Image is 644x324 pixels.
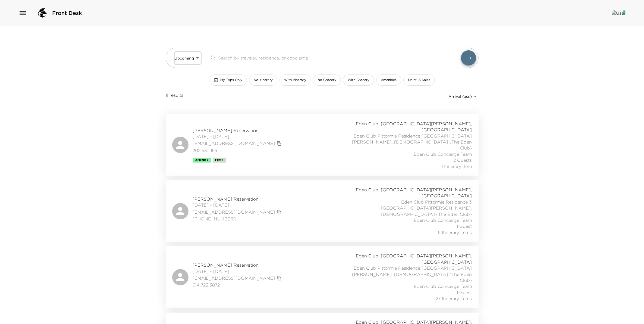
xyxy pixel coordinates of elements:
span: Front Desk [52,9,82,17]
span: [DATE] - [DATE] [193,268,283,274]
span: 27 Itinerary Items [436,295,472,301]
span: Eden Club Pittormie Residence 3 [GEOGRAPHIC_DATA][PERSON_NAME], [DEMOGRAPHIC_DATA] (The Eden Club) [352,199,472,217]
span: [PHONE_NUMBER] [193,216,283,222]
img: logo [36,7,49,20]
a: [PERSON_NAME] Reservation[DATE] - [DATE][EMAIL_ADDRESS][DOMAIN_NAME]copy primary member email[PHO... [166,180,479,242]
button: copy primary member email [275,274,283,282]
span: 6 Itinerary Items [438,229,472,235]
span: [DATE] - [DATE] [193,133,283,139]
a: [EMAIL_ADDRESS][DOMAIN_NAME] [193,209,275,215]
a: [EMAIL_ADDRESS][DOMAIN_NAME] [193,140,275,146]
span: With Itinerary [284,78,306,82]
span: Eden Club Pittormie Residence [GEOGRAPHIC_DATA][PERSON_NAME], [DEMOGRAPHIC_DATA] (The Eden Club) [352,265,472,283]
a: [PERSON_NAME] Reservation[DATE] - [DATE][EMAIL_ADDRESS][DOMAIN_NAME]copy primary member email914.... [166,246,479,308]
span: Eden Club: [GEOGRAPHIC_DATA][PERSON_NAME], [GEOGRAPHIC_DATA] [352,253,472,265]
span: Amenities [381,78,397,82]
button: With Grocery [343,74,374,86]
span: Eden Club: [GEOGRAPHIC_DATA][PERSON_NAME], [GEOGRAPHIC_DATA] [352,121,472,133]
span: 1 Guest [457,223,472,229]
button: My Trips Only [209,74,247,86]
span: First [215,158,223,162]
span: 202.631.1155 [193,147,283,153]
span: Upcoming [175,56,194,61]
button: copy primary member email [275,140,283,147]
a: [EMAIL_ADDRESS][DOMAIN_NAME] [193,275,275,281]
button: No Grocery [313,74,341,86]
span: Arrival (asc) [449,94,472,99]
span: My Trips Only [220,78,242,82]
span: [PERSON_NAME] Reservation [193,127,283,133]
span: [PERSON_NAME] Reservation [193,196,283,202]
span: [PERSON_NAME] Reservation [193,262,283,268]
span: 1 Itinerary Item [442,163,472,169]
span: No Itinerary [254,78,273,82]
a: [PERSON_NAME] Reservation[DATE] - [DATE][EMAIL_ADDRESS][DOMAIN_NAME]copy primary member email202.... [166,114,479,176]
img: User [612,10,626,16]
span: 914.723.3872 [193,282,283,288]
span: Eden Club Concierge Team [414,283,472,289]
span: Eden Club Concierge Team [414,217,472,223]
span: 1 Guest [457,289,472,295]
span: Eden Club: [GEOGRAPHIC_DATA][PERSON_NAME], [GEOGRAPHIC_DATA] [352,187,472,199]
span: [DATE] - [DATE] [193,202,283,208]
span: No Grocery [318,78,336,82]
input: Search by traveler, residence, or concierge [218,55,461,61]
button: No Itinerary [249,74,277,86]
button: copy primary member email [275,208,283,216]
span: Eden Club Pittormie Residence [GEOGRAPHIC_DATA][PERSON_NAME], [DEMOGRAPHIC_DATA] (The Eden Club) [352,133,472,151]
button: With Itinerary [279,74,311,86]
span: Eden Club Concierge Team [414,151,472,157]
span: With Grocery [348,78,369,82]
button: Amenities [376,74,401,86]
span: Amenity [196,158,209,162]
span: Maint. & Sales [408,78,430,82]
span: 11 results [166,92,184,101]
span: 2 Guests [454,157,472,163]
button: Maint. & Sales [403,74,435,86]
